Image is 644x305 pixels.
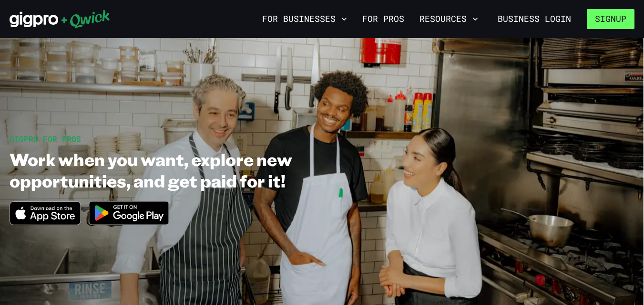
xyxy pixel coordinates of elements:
[587,9,634,29] button: Signup
[10,134,81,144] span: GIGPRO FOR PROS
[10,217,81,227] a: Download on the App Store
[490,9,579,29] a: Business Login
[416,11,482,27] button: Resources
[83,195,175,231] img: Get it on Google Play
[258,11,351,27] button: For Businesses
[10,148,385,191] h1: Work when you want, explore new opportunities, and get paid for it!
[358,11,408,27] a: For Pros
